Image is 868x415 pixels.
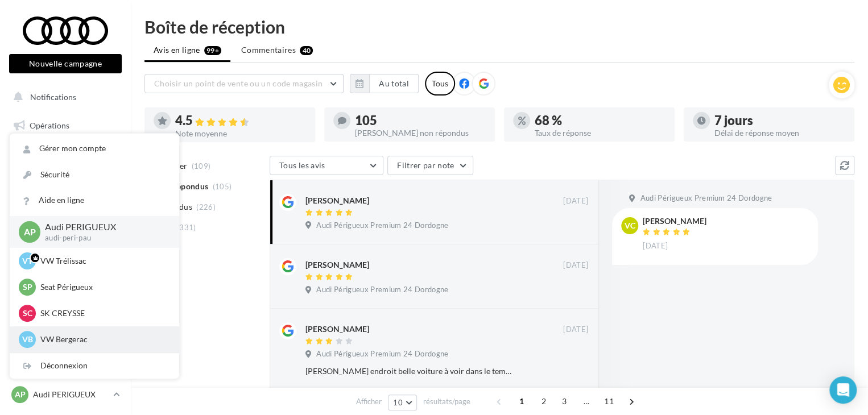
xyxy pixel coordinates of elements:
span: 11 [600,392,618,410]
div: [PERSON_NAME] [305,323,369,335]
span: Afficher [356,396,382,407]
span: [DATE] [563,260,588,271]
span: 3 [555,392,573,410]
span: (331) [177,223,196,232]
div: [PERSON_NAME] [305,259,369,271]
span: Notifications [30,92,76,102]
span: [DATE] [563,325,588,335]
a: Sécurité [10,162,179,188]
span: AP [24,225,36,238]
a: Médiathèque [7,256,124,280]
button: Au total [350,74,419,93]
a: Contacts [7,227,124,251]
a: Campagnes [7,200,124,223]
span: SC [23,308,32,319]
a: AFFICHAGE PRESSE MD [7,284,124,318]
div: Déconnexion [10,353,179,379]
div: Taux de réponse [535,129,666,137]
span: 1 [512,392,531,410]
button: Choisir un point de vente ou un code magasin [144,74,344,93]
button: Tous les avis [270,156,383,175]
span: Audi Périgueux Premium 24 Dordogne [316,349,448,359]
a: Aide en ligne [10,188,179,213]
span: Tous les avis [279,160,325,170]
span: (226) [196,202,216,211]
a: Gérer mon compte [10,136,179,161]
p: Audi PERIGUEUX [45,221,161,234]
div: 7 jours [714,114,845,127]
span: Opérations [30,121,69,130]
span: 2 [535,392,553,410]
p: VW Trélissac [40,255,166,267]
button: Au total [369,74,419,93]
span: Audi Périgueux Premium 24 Dordogne [316,221,448,231]
p: audi-peri-pau [45,233,161,243]
span: Commentaires [241,44,296,56]
div: 105 [355,114,486,127]
span: résultats/page [423,396,470,407]
div: 40 [300,46,313,55]
div: Note moyenne [175,130,306,138]
button: Nouvelle campagne [9,54,122,73]
span: Audi Périgueux Premium 24 Dordogne [316,285,448,295]
div: [PERSON_NAME] endroit belle voiture à voir dans le temps au moment de change de voiture [305,366,514,377]
div: Open Intercom Messenger [829,376,857,404]
div: Délai de réponse moyen [714,129,845,137]
div: [PERSON_NAME] [305,195,369,206]
div: [PERSON_NAME] [643,217,706,225]
a: AP Audi PERIGUEUX [9,384,122,405]
p: SK CREYSSE [40,308,166,319]
p: Audi PERIGUEUX [33,389,109,400]
span: 10 [393,398,403,407]
button: Filtrer par note [387,156,473,175]
span: [DATE] [643,241,668,251]
div: Boîte de réception [144,18,854,35]
span: ... [577,392,596,410]
span: Choisir un point de vente ou un code magasin [154,78,323,88]
span: VT [22,255,32,267]
button: Notifications [7,85,119,109]
div: 4.5 [175,114,306,127]
span: (109) [192,161,211,171]
a: Opérations [7,114,124,138]
div: Tous [425,72,455,96]
div: [PERSON_NAME] non répondus [355,129,486,137]
span: [DATE] [563,196,588,206]
p: VW Bergerac [40,334,166,345]
span: Audi Périgueux Premium 24 Dordogne [640,193,772,204]
span: VB [22,334,33,345]
button: 10 [388,395,417,410]
a: Visibilité en ligne [7,171,124,195]
span: VC [625,220,635,231]
div: 68 % [535,114,666,127]
p: Seat Périgueux [40,281,166,293]
a: Boîte de réception99+ [7,142,124,166]
span: AP [15,389,26,400]
span: SP [23,281,32,293]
